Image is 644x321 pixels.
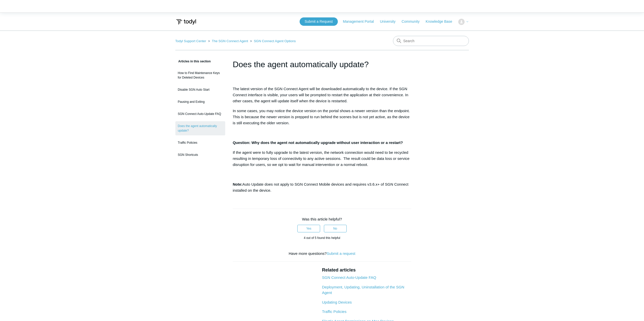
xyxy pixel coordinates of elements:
li: SGN Connect Agent Options [249,39,296,43]
a: University [380,19,400,24]
p: Auto Update does not apply to SGN Connect Mobile devices and requires v3.6.x+ of SGN Connect inst... [233,181,411,193]
h2: Related articles [322,267,411,274]
a: Todyl Support Center [175,39,206,43]
button: This article was helpful [297,225,320,232]
strong: Question: Why does the agent not automatically upgrade without user interaction or a restart? [233,140,403,145]
img: Todyl Support Center Help Center home page [175,17,197,27]
a: How to Find Maintenance Keys for Deleted Devices [175,68,225,82]
strong: Note: [233,182,242,186]
a: The SGN Connect Agent [212,39,248,43]
a: SGN Connect Agent Options [254,39,296,43]
a: Updating Devices [322,300,352,304]
p: In some cases, you may notice the device version on the portal shows a newer version than the end... [233,108,411,126]
span: 4 out of 5 found this helpful [304,236,340,240]
div: Have more questions? [233,251,411,257]
a: Pausing and Exiting [175,97,225,107]
span: Articles in this section [175,60,211,63]
a: Knowledge Base [426,19,457,24]
a: SGN Shortcuts [175,150,225,160]
input: Search [393,36,469,46]
a: Submit a Request [300,17,338,26]
a: Disable SGN Auto Start [175,85,225,94]
p: If the agent were to fully upgrade to the latest version, the network connection would need to be... [233,150,411,168]
a: Submit a request [327,251,355,256]
a: Management Portal [343,19,379,24]
a: Traffic Policies [322,309,346,314]
li: Todyl Support Center [175,39,207,43]
span: Was this article helpful? [302,217,342,221]
a: Does the agent automatically update? [175,121,225,135]
a: SGN Connect Auto-Update FAQ [322,275,376,280]
button: This article was not helpful [324,225,347,232]
li: The SGN Connect Agent [207,39,249,43]
a: Traffic Policies [175,138,225,147]
a: Deployment, Updating, Uninstallation of the SGN Agent [322,285,404,295]
p: The latest version of the SGN Connect Agent will be downloaded automatically to the device. If th... [233,86,411,104]
a: Community [402,19,425,24]
a: SGN Connect Auto-Update FAQ [175,109,225,119]
h1: Does the agent automatically update? [233,58,411,70]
